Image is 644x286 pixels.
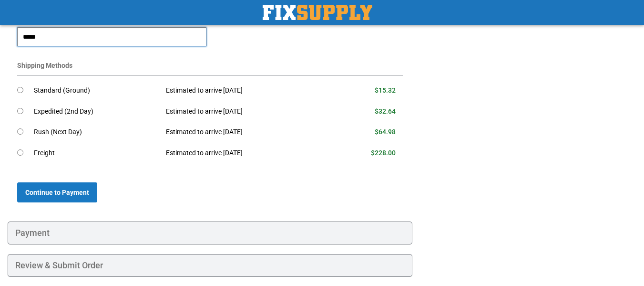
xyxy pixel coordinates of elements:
[17,61,403,75] div: Shipping Methods
[25,189,89,196] span: Continue to Payment
[159,122,329,143] td: Estimated to arrive [DATE]
[159,101,329,122] td: Estimated to arrive [DATE]
[8,222,412,244] div: Payment
[263,5,372,20] a: store logo
[375,86,396,94] span: $15.32
[34,122,159,143] td: Rush (Next Day)
[34,80,159,101] td: Standard (Ground)
[159,143,329,164] td: Estimated to arrive [DATE]
[159,80,329,101] td: Estimated to arrive [DATE]
[8,254,412,277] div: Review & Submit Order
[375,107,396,115] span: $32.64
[17,182,97,202] button: Continue to Payment
[34,101,159,122] td: Expedited (2nd Day)
[263,5,372,20] img: Fix Industrial Supply
[375,128,396,136] span: $64.98
[34,143,159,164] td: Freight
[371,149,396,157] span: $228.00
